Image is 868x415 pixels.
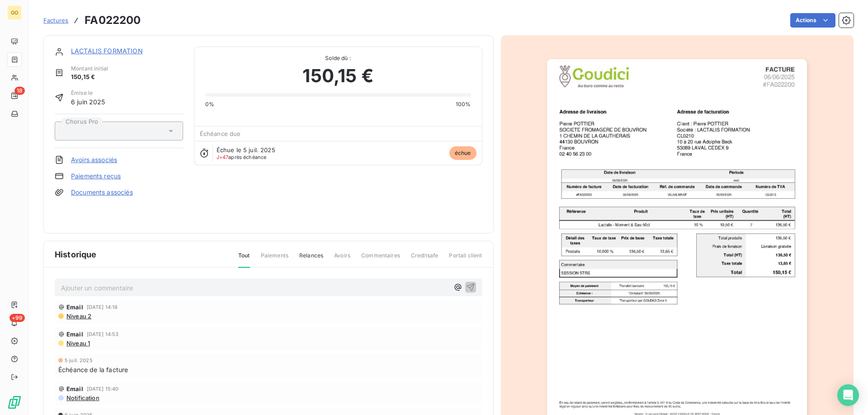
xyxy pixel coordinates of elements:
span: Montant initial [71,65,108,73]
span: Niveau 1 [66,340,90,347]
span: 150,15 € [302,62,373,89]
button: Actions [790,13,835,28]
span: Échéance due [200,130,241,137]
span: 5 juil. 2025 [65,358,93,363]
span: Email [66,303,83,311]
span: après échéance [217,154,267,160]
a: LACTALIS FORMATION [71,47,143,55]
span: 100% [456,100,471,108]
span: Niveau 2 [66,312,91,320]
a: Paiements reçus [71,172,121,181]
span: Paiements [261,252,288,267]
span: [DATE] 14:53 [87,331,119,337]
span: 18 [14,87,25,95]
img: Logo LeanPay [7,395,22,410]
span: Commentaires [361,252,400,267]
span: 0% [205,100,214,108]
span: Tout [238,252,250,268]
a: Documents associés [71,188,133,197]
span: [DATE] 14:18 [87,304,118,310]
span: Émise le [71,89,105,97]
span: Notification [66,394,99,401]
span: Échéance de la facture [58,365,128,374]
span: 6 juin 2025 [71,97,105,107]
span: Historique [55,248,97,261]
span: +99 [9,314,25,322]
span: J+47 [217,154,229,160]
div: Open Intercom Messenger [837,384,859,406]
div: GO [7,5,22,20]
span: Avoirs [334,252,350,267]
span: Email [66,331,83,338]
span: Email [66,385,83,392]
span: Échue le 5 juil. 2025 [217,146,275,154]
span: Solde dû : [205,54,471,62]
span: Creditsafe [411,252,439,267]
span: [DATE] 15:40 [87,386,119,392]
a: 18 [7,89,21,103]
span: Factures [43,17,68,24]
a: Avoirs associés [71,155,117,164]
span: 150,15 € [71,73,108,82]
span: Portail client [449,252,482,267]
h3: FA022200 [85,12,141,28]
span: Relances [299,252,323,267]
a: Factures [43,16,68,25]
span: échue [449,146,476,160]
